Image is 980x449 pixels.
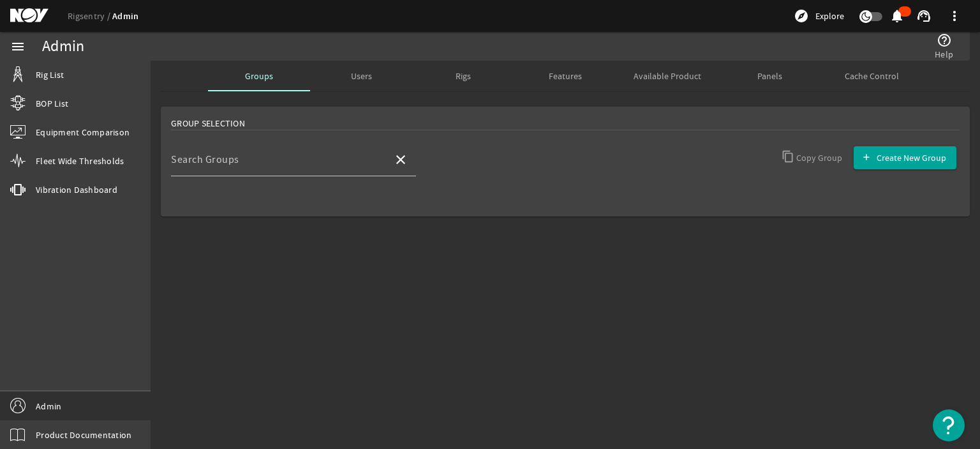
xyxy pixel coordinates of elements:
[68,10,112,22] a: Rigsentry
[939,1,970,31] button: more_vert
[456,72,471,80] span: Rigs
[916,8,932,24] mat-icon: support_agent
[854,146,956,169] button: Create New Group
[845,72,899,80] span: Cache Control
[245,72,273,80] span: Groups
[42,40,84,53] div: Admin
[171,153,239,166] mat-label: Search Groups
[794,8,809,24] mat-icon: explore
[36,183,117,196] span: Vibration Dashboard
[171,157,383,172] input: Search
[937,33,952,48] mat-icon: help_outline
[36,126,130,139] span: Equipment Comparison
[36,68,64,81] span: Rig List
[36,429,131,441] span: Product Documentation
[757,72,782,80] span: Panels
[935,48,953,61] span: Help
[393,152,408,167] mat-icon: close
[351,72,372,80] span: Users
[877,151,946,164] span: Create New Group
[36,155,124,167] span: Fleet Wide Thresholds
[815,10,844,22] span: Explore
[549,72,582,80] span: Features
[789,6,849,26] button: Explore
[10,182,26,197] mat-icon: vibration
[36,400,61,413] span: Admin
[36,97,68,110] span: BOP List
[634,72,701,80] span: Available Product
[10,39,26,54] mat-icon: menu
[889,8,905,24] mat-icon: notifications
[112,10,138,22] a: Admin
[171,117,245,130] span: Group Selection
[933,409,965,441] button: Open Resource Center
